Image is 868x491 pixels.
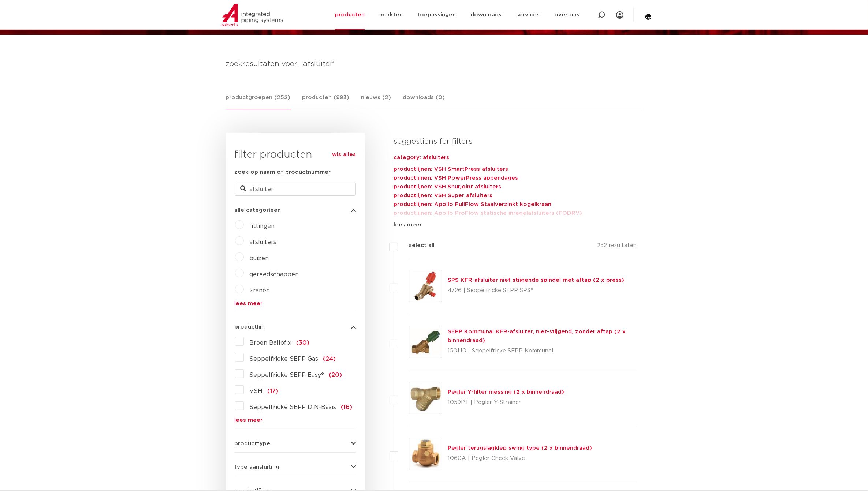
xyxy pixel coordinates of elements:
[250,340,292,346] span: Broen Ballofix
[235,464,356,470] button: type aansluiting
[394,136,637,147] h4: suggestions for filters
[250,288,270,293] a: kranen
[394,183,637,191] a: productlijnen: VSH Shurjoint afsluiters
[448,445,592,451] a: Pegler terugslagklep swing type (2 x binnendraad)
[235,417,356,423] a: lees meer
[297,340,310,346] span: (30)
[394,191,637,200] a: productlijnen: VSH Super afsluiters
[341,404,353,410] span: (16)
[394,174,637,183] a: productlijnen: VSH PowerPress appendages
[235,464,280,470] span: type aansluiting
[332,150,356,159] a: wis alles
[410,326,442,358] img: Thumbnail for SEPP Kommunal KFR-afsluiter, niet-stijgend, zonder aftap (2 x binnendraad)
[410,270,442,302] img: Thumbnail for SPS KFR-afsluiter niet stijgende spindel met aftap (2 x press)
[250,388,263,394] span: VSH
[250,356,318,362] span: Seppelfricke SEPP Gas
[394,200,637,209] a: productlijnen: Apollo FullFlow Staalverzinkt kogelkraan
[235,441,356,446] button: producttype
[235,207,356,213] button: alle categorieën
[361,93,391,109] a: nieuws (2)
[394,221,637,229] div: lees meer
[448,285,624,296] p: 4726 | Seppelfricke SEPP SPS®
[448,329,626,343] a: SEPP Kommunal KFR-afsluiter, niet-stijgend, zonder aftap (2 x binnendraad)
[323,356,336,362] span: (24)
[394,165,637,174] a: productlijnen: VSH SmartPress afsluiters
[410,382,442,414] img: Thumbnail for Pegler Y-filter messing (2 x binnendraad)
[403,93,445,109] a: downloads (0)
[250,255,269,261] a: buizen
[226,58,642,70] h4: zoekresultaten voor: 'afsluiter'
[394,153,637,162] a: category: afsluiters
[235,324,265,330] span: productlijn
[448,277,624,283] a: SPS KFR-afsluiter niet stijgende spindel met aftap (2 x press)
[235,301,356,306] a: lees meer
[235,147,356,162] h3: filter producten
[250,223,275,229] a: fittingen
[235,441,271,446] span: producttype
[329,372,342,378] span: (20)
[235,207,281,213] span: alle categorieën
[250,239,277,245] a: afsluiters
[226,93,291,109] a: productgroepen (252)
[302,93,350,109] a: producten (993)
[268,388,279,394] span: (17)
[448,453,592,464] p: 1060A | Pegler Check Valve
[448,397,564,408] p: 1059PT | Pegler Y-Strainer
[250,271,299,277] a: gereedschappen
[410,438,442,470] img: Thumbnail for Pegler terugslagklep swing type (2 x binnendraad)
[398,241,435,250] label: select all
[448,345,637,357] p: 1501.10 | Seppelfricke SEPP Kommunal
[235,183,356,196] input: zoeken
[235,168,331,177] label: zoek op naam of productnummer
[448,389,564,395] a: Pegler Y-filter messing (2 x binnendraad)
[597,241,637,252] p: 252 resultaten
[250,404,336,410] span: Seppelfricke SEPP DIN-Basis
[394,209,637,218] a: productlijnen: Apollo ProFlow statische inregelafsluiters (FODRV)
[235,324,356,330] button: productlijn
[250,372,324,378] span: Seppelfricke SEPP Easy®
